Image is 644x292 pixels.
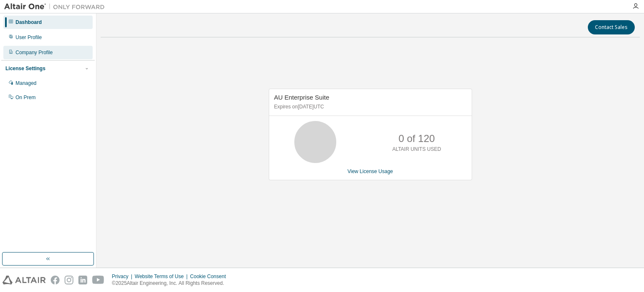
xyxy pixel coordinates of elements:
[16,19,42,26] div: Dashboard
[16,34,42,41] div: User Profile
[588,20,635,34] button: Contact Sales
[348,168,393,174] a: View License Usage
[16,80,36,87] div: Managed
[4,3,109,11] img: Altair One
[92,276,104,284] img: youtube.svg
[274,103,465,110] p: Expires on [DATE] UTC
[78,276,87,284] img: linkedin.svg
[16,94,36,101] div: On Prem
[16,49,53,56] div: Company Profile
[190,273,231,280] div: Cookie Consent
[3,276,46,284] img: altair_logo.svg
[135,273,190,280] div: Website Terms of Use
[112,280,231,287] p: © 2025 Altair Engineering, Inc. All Rights Reserved.
[112,273,135,280] div: Privacy
[274,94,330,101] span: AU Enterprise Suite
[65,276,73,284] img: instagram.svg
[51,276,60,284] img: facebook.svg
[5,65,45,72] div: License Settings
[398,132,435,146] p: 0 of 120
[392,146,441,153] p: ALTAIR UNITS USED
